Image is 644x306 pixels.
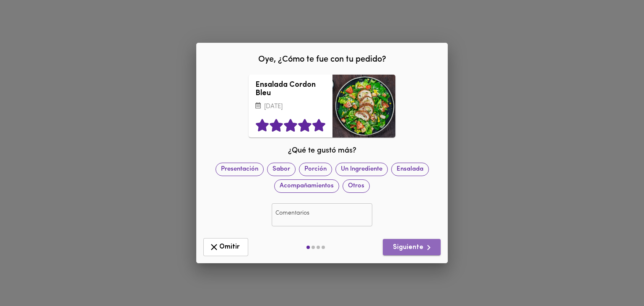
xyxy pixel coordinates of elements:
span: Omitir [209,242,243,252]
h3: Ensalada Cordon Bleu [255,81,326,98]
p: [DATE] [255,102,326,112]
div: Un Ingrediente [335,162,388,176]
span: Sabor [267,165,295,174]
div: ¿Qué te gustó más? [207,142,437,157]
span: Siguiente [390,242,434,253]
div: Acompañamientos [274,179,339,192]
iframe: Messagebird Livechat Widget [595,257,636,298]
span: Porción [299,165,332,174]
button: Omitir [203,238,248,256]
span: Acompañamientos [275,182,339,190]
div: Otros [343,179,370,192]
div: Ensalada Cordon Bleu [332,75,395,137]
div: Porción [299,162,332,176]
div: Presentación [216,162,264,176]
span: Otros [343,182,369,190]
span: Ensalada [392,165,428,174]
span: Presentación [216,165,263,174]
div: Sabor [267,162,296,176]
button: Siguiente [383,239,441,255]
span: Un Ingrediente [336,165,387,174]
span: Oye, ¿Cómo te fue con tu pedido? [258,55,386,64]
div: Ensalada [391,162,429,176]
